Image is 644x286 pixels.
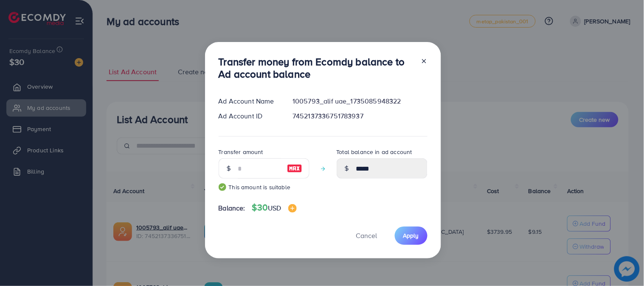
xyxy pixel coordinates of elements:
span: USD [268,203,281,213]
button: Cancel [346,227,388,245]
button: Apply [395,227,427,245]
span: Cancel [356,231,377,240]
div: 1005793_alif uae_1735085948322 [286,96,434,106]
small: This amount is suitable [219,183,309,191]
img: image [288,204,297,213]
div: 7452137336751783937 [286,111,434,121]
label: Total balance in ad account [337,148,412,156]
label: Transfer amount [219,148,263,156]
span: Apply [403,231,419,240]
div: Ad Account Name [212,96,286,106]
span: Balance: [219,203,245,213]
img: image [287,163,302,174]
img: guide [219,183,226,191]
div: Ad Account ID [212,111,286,121]
h3: Transfer money from Ecomdy balance to Ad account balance [219,56,414,80]
h4: $30 [252,202,297,213]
